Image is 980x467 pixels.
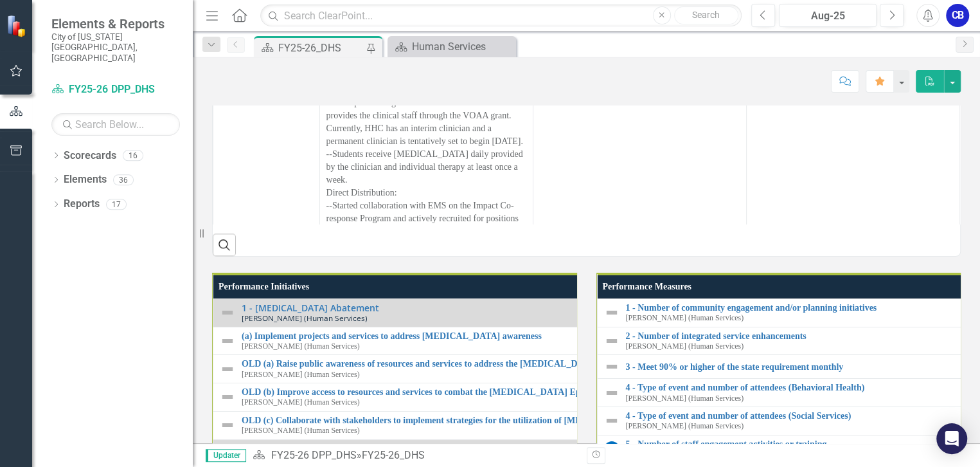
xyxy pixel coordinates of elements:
img: Not Defined [220,333,235,349]
div: » [253,448,576,463]
small: [PERSON_NAME] (Human Services) [242,314,368,322]
span: Elements & Reports [51,16,180,32]
a: OLD (a) Raise public awareness of resources and services to address the [MEDICAL_DATA] Epidemic [242,359,947,369]
small: [PERSON_NAME] (Human Services) [242,426,360,435]
button: Aug-25 [779,4,877,27]
a: (a) Implement projects and services to address [MEDICAL_DATA] awareness [242,331,947,341]
td: Double-Click to Edit Right Click for Context Menu [213,327,954,355]
small: [PERSON_NAME] (Human Services) [626,342,744,351]
small: [PERSON_NAME] (Human Services) [626,314,744,322]
div: 36 [113,174,134,185]
img: Not Defined [220,305,235,320]
small: City of [US_STATE][GEOGRAPHIC_DATA], [GEOGRAPHIC_DATA] [51,32,180,63]
td: Double-Click to Edit Right Click for Context Menu [213,355,954,383]
a: 1 - [MEDICAL_DATA] Abatement [242,303,947,313]
button: Search [674,6,738,24]
img: Not Defined [604,385,619,401]
span: Updater [206,449,246,462]
a: Elements [64,172,107,187]
button: CB [946,4,969,27]
div: FY25-26_DHS [278,40,363,56]
small: [PERSON_NAME] (Human Services) [626,394,744,403]
img: Not Defined [220,417,235,433]
div: Open Intercom Messenger [936,423,967,454]
input: Search ClearPoint... [260,5,741,27]
div: 17 [106,199,127,210]
a: FY25-26 DPP_DHS [271,449,356,461]
div: 16 [123,150,143,161]
img: Not Defined [604,333,619,349]
img: Not Defined [220,389,235,405]
a: OLD (c) Collaborate with stakeholders to implement strategies for the utilization of [MEDICAL_DAT... [242,416,947,425]
a: Human Services [391,39,513,55]
a: OLD (b) Improve access to resources and services to combat the [MEDICAL_DATA] Epidemic [242,387,947,397]
small: [PERSON_NAME] (Human Services) [242,342,360,351]
td: Double-Click to Edit Right Click for Context Menu [213,298,954,327]
div: Aug-25 [783,8,873,24]
td: Double-Click to Edit Right Click for Context Menu [213,411,954,439]
img: Not Defined [220,362,235,377]
small: [PERSON_NAME] (Human Services) [242,371,360,379]
div: Human Services [412,39,513,55]
a: FY25-26 DPP_DHS [51,82,180,97]
img: No Target Established [604,441,619,457]
img: Not Defined [604,305,619,320]
img: ClearPoint Strategy [6,14,30,37]
small: [PERSON_NAME] (Human Services) [242,398,360,407]
img: Not Defined [604,413,619,428]
input: Search Below... [51,113,180,136]
img: Not Defined [604,359,619,374]
a: Scorecards [64,149,116,163]
td: Double-Click to Edit Right Click for Context Menu [213,383,954,412]
div: FY25-26_DHS [361,449,424,461]
a: Reports [64,197,100,212]
span: Search [692,10,720,20]
small: [PERSON_NAME] (Human Services) [626,422,744,430]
